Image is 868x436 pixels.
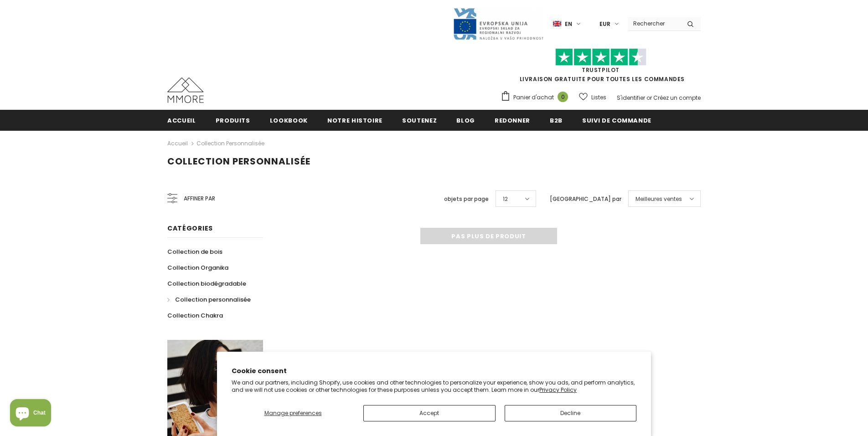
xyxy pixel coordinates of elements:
[167,263,228,272] span: Collection Organika
[444,195,489,204] label: objets par page
[453,7,544,41] img: Javni Razpis
[550,195,621,204] label: [GEOGRAPHIC_DATA] par
[501,91,573,104] a: Panier d'achat 0
[232,405,354,421] button: Manage preferences
[453,20,544,27] a: Javni Razpis
[270,110,308,130] a: Lookbook
[495,116,530,125] span: Redonner
[167,311,223,320] span: Collection Chakra
[555,48,646,66] img: Faites confiance aux étoiles pilotes
[216,116,250,125] span: Produits
[501,52,701,83] span: LIVRAISON GRATUITE POUR TOUTES LES COMMANDES
[550,116,563,125] span: B2B
[503,195,508,204] span: 12
[653,94,701,102] a: Créez un compte
[363,405,496,421] button: Accept
[232,379,636,393] p: We and our partners, including Shopify, use cookies and other technologies to personalize your ex...
[167,155,310,168] span: Collection personnalisée
[553,20,561,28] img: i-lang-1.png
[167,77,204,103] img: Cas MMORE
[184,194,215,204] span: Affiner par
[582,116,651,125] span: Suivi de commande
[167,138,188,149] a: Accueil
[264,409,322,417] span: Manage preferences
[327,116,382,125] span: Notre histoire
[196,139,264,147] a: Collection personnalisée
[599,20,610,29] span: EUR
[591,93,606,102] span: Listes
[646,94,652,102] span: or
[635,195,682,204] span: Meilleures ventes
[579,89,606,105] a: Listes
[216,110,250,130] a: Produits
[456,116,475,125] span: Blog
[539,386,577,394] a: Privacy Policy
[582,66,620,74] a: TrustPilot
[617,94,645,102] a: S'identifier
[167,116,196,125] span: Accueil
[167,308,223,323] a: Collection Chakra
[167,279,246,288] span: Collection biodégradable
[167,292,251,308] a: Collection personnalisée
[327,110,382,130] a: Notre histoire
[402,110,437,130] a: soutenez
[270,116,308,125] span: Lookbook
[167,276,246,292] a: Collection biodégradable
[582,110,651,130] a: Suivi de commande
[558,92,568,102] span: 0
[505,405,637,421] button: Decline
[456,110,475,130] a: Blog
[167,260,228,276] a: Collection Organika
[7,399,54,429] inbox-online-store-chat: Shopify online store chat
[402,116,437,125] span: soutenez
[565,20,572,29] span: en
[167,244,222,260] a: Collection de bois
[167,247,222,256] span: Collection de bois
[550,110,563,130] a: B2B
[495,110,530,130] a: Redonner
[628,17,680,30] input: Search Site
[232,366,636,376] h2: Cookie consent
[167,110,196,130] a: Accueil
[513,93,554,102] span: Panier d'achat
[167,224,213,233] span: Catégories
[175,295,251,304] span: Collection personnalisée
